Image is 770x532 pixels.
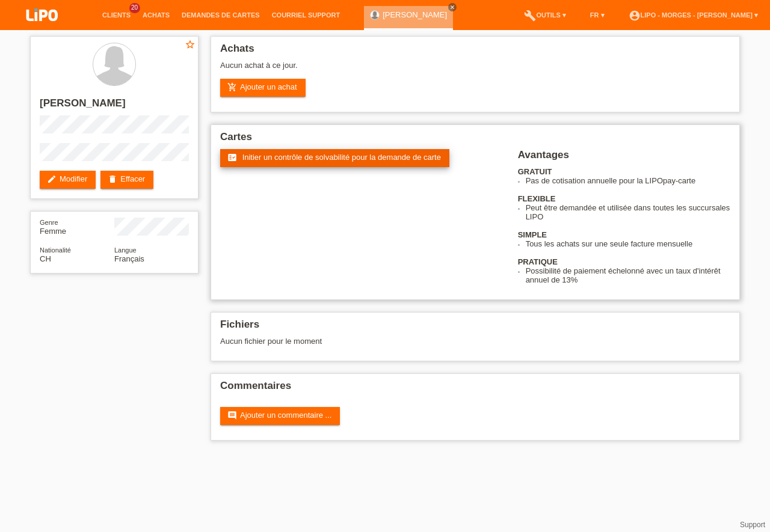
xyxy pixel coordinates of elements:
[227,153,237,162] i: fact_check
[518,257,558,266] b: PRATIQUE
[100,171,153,189] a: deleteEffacer
[526,239,730,248] li: Tous les achats sur une seule facture mensuelle
[518,194,556,203] b: FLEXIBLE
[383,10,447,19] a: [PERSON_NAME]
[114,246,137,254] span: Langue
[526,176,730,185] li: Pas de cotisation annuelle pour la LIPOpay-carte
[518,149,730,167] h2: Avantages
[40,171,96,189] a: editModifier
[227,82,237,92] i: add_shopping_cart
[40,97,189,115] h2: [PERSON_NAME]
[584,11,611,19] a: FR ▾
[220,61,730,79] div: Aucun achat à ce jour.
[40,246,71,254] span: Nationalité
[220,79,306,97] a: add_shopping_cartAjouter un achat
[185,39,196,50] i: star_border
[623,11,764,19] a: account_circleLIPO - Morges - [PERSON_NAME] ▾
[220,43,730,61] h2: Achats
[448,3,457,11] a: close
[137,11,176,19] a: Achats
[220,337,588,346] div: Aucun fichier pour le moment
[12,25,72,34] a: LIPO pay
[96,11,137,19] a: Clients
[449,4,455,10] i: close
[266,11,346,19] a: Courriel Support
[242,153,441,162] span: Initier un contrôle de solvabilité pour la demande de carte
[108,174,117,184] i: delete
[220,380,730,398] h2: Commentaires
[524,10,536,22] i: build
[40,254,51,263] span: Suisse
[629,10,641,22] i: account_circle
[227,411,237,420] i: comment
[176,11,266,19] a: Demandes de cartes
[40,219,58,226] span: Genre
[220,149,449,167] a: fact_check Initier un contrôle de solvabilité pour la demande de carte
[740,521,765,529] a: Support
[129,3,140,13] span: 20
[220,319,730,337] h2: Fichiers
[220,131,730,149] h2: Cartes
[518,11,571,19] a: buildOutils ▾
[40,218,114,236] div: Femme
[47,174,57,184] i: edit
[526,266,730,284] li: Possibilité de paiement échelonné avec un taux d'intérêt annuel de 13%
[185,39,196,52] a: star_border
[518,230,547,239] b: SIMPLE
[526,203,730,221] li: Peut être demandée et utilisée dans toutes les succursales LIPO
[220,407,340,425] a: commentAjouter un commentaire ...
[114,254,144,263] span: Français
[518,167,552,176] b: GRATUIT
